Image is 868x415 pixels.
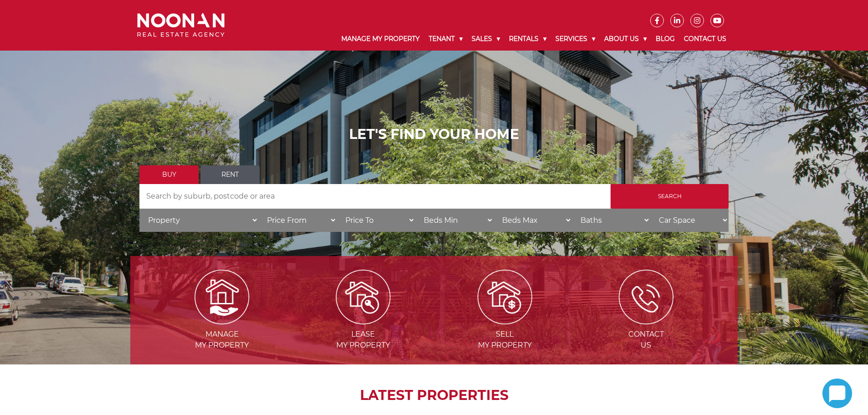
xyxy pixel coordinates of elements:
[619,270,673,324] img: ICONS
[478,270,532,324] img: Sell my property
[467,27,504,51] a: Sales
[435,329,575,351] span: Sell my Property
[139,184,611,209] input: Search by suburb, postcode or area
[504,27,551,51] a: Rentals
[551,27,600,51] a: Services
[200,165,260,184] a: Rent
[576,292,716,349] a: ICONS ContactUs
[139,126,729,143] h1: LET'S FIND YOUR HOME
[152,329,292,351] span: Manage my Property
[336,270,390,324] img: Lease my property
[293,292,433,349] a: Lease my property Leasemy Property
[600,27,651,51] a: About Us
[139,165,199,184] a: Buy
[424,27,467,51] a: Tenant
[293,329,433,351] span: Lease my Property
[195,270,249,324] img: Manage my Property
[679,27,731,51] a: Contact Us
[337,27,424,51] a: Manage My Property
[651,27,679,51] a: Blog
[576,329,716,351] span: Contact Us
[611,184,729,209] input: Search
[152,292,292,349] a: Manage my Property Managemy Property
[137,13,225,37] img: Noonan Real Estate Agency
[153,387,715,404] h2: LATEST PROPERTIES
[435,292,575,349] a: Sell my property Sellmy Property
